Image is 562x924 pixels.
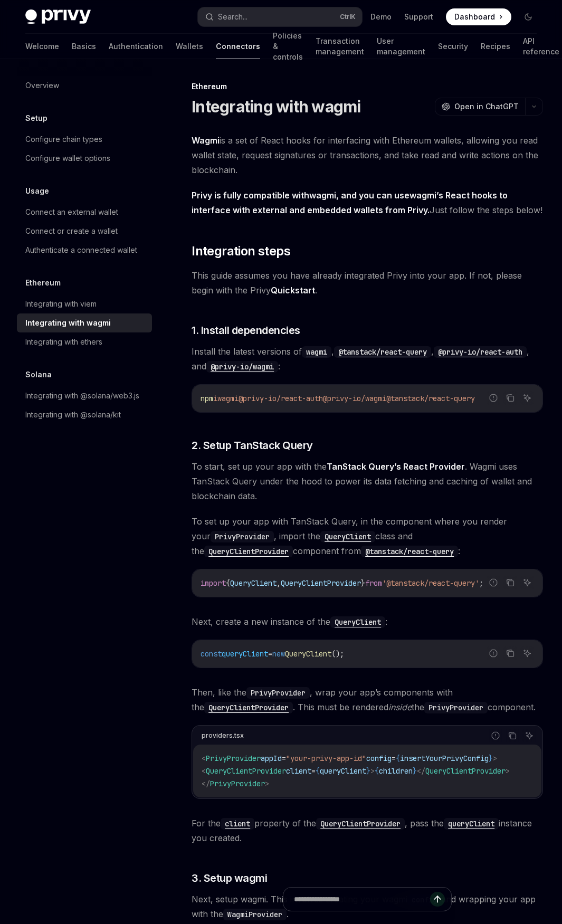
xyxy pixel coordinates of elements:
button: Report incorrect code [487,391,500,405]
span: client [286,766,311,776]
a: @privy-io/react-auth [434,346,527,357]
a: Connect or create a wallet [17,222,152,241]
a: Overview [17,76,152,95]
span: = [392,754,396,763]
a: Welcome [25,34,59,59]
span: 2. Setup TanStack Query [192,438,313,453]
span: = [282,754,286,763]
span: PrivyProvider [210,779,265,788]
code: QueryClientProvider [204,546,293,557]
code: queryClient [444,818,499,830]
button: Copy the contents from the code block [503,391,517,405]
a: QueryClientProvider [204,546,293,556]
span: QueryClient [230,578,277,588]
div: Configure chain types [25,133,102,146]
a: User management [377,34,425,59]
span: Open in ChatGPT [454,101,519,112]
div: Integrating with wagmi [25,317,111,329]
a: Wallets [176,34,203,59]
code: @tanstack/react-query [334,346,431,358]
span: QueryClientProvider [281,578,361,588]
span: Then, like the , wrap your app’s components with the . This must be rendered the component. [192,685,543,715]
span: @tanstack/react-query [386,394,475,403]
code: @tanstack/react-query [361,546,458,557]
code: QueryClientProvider [316,818,405,830]
a: queryClient [444,818,499,828]
span: = [268,649,272,659]
code: @privy-io/react-auth [434,346,527,358]
code: PrivyProvider [211,531,274,542]
span: config [366,754,392,763]
button: Ask AI [522,729,536,742]
a: QueryClient [320,531,375,541]
span: This guide assumes you have already integrated Privy into your app. If not, please begin with the... [192,268,543,298]
code: QueryClient [320,531,375,542]
code: client [221,818,254,830]
span: > [370,766,375,776]
span: import [201,578,226,588]
span: To start, set up your app with the . Wagmi uses TanStack Query under the hood to power its data f... [192,459,543,503]
div: Configure wallet options [25,152,110,165]
span: { [396,754,400,763]
span: npm [201,394,213,403]
span: wagmi [217,394,239,403]
span: children [379,766,413,776]
a: Transaction management [316,34,364,59]
h5: Ethereum [25,277,61,289]
a: Wagmi [192,135,220,146]
div: Integrating with ethers [25,336,102,348]
span: const [201,649,222,659]
span: } [413,766,417,776]
a: Authenticate a connected wallet [17,241,152,260]
span: is a set of React hooks for interfacing with Ethereum wallets, allowing you read wallet state, re... [192,133,543,177]
a: @tanstack/react-query [334,346,431,357]
span: Next, create a new instance of the : [192,614,543,629]
button: Report incorrect code [487,646,500,660]
div: providers.tsx [202,729,244,742]
button: Toggle dark mode [520,8,537,25]
span: QueryClientProvider [425,766,506,776]
button: Open in ChatGPT [435,98,525,116]
em: inside [388,702,412,712]
a: TanStack Query’s React Provider [327,461,465,472]
span: Ctrl K [340,13,356,21]
a: Policies & controls [273,34,303,59]
span: For the property of the , pass the instance you created. [192,816,543,845]
button: Report incorrect code [489,729,502,742]
div: Integrating with @solana/web3.js [25,389,139,402]
button: Copy the contents from the code block [503,576,517,589]
a: API reference [523,34,559,59]
a: Configure wallet options [17,149,152,168]
a: Integrating with wagmi [17,313,152,332]
h5: Solana [25,368,52,381]
span: appId [261,754,282,763]
div: Authenticate a connected wallet [25,244,137,256]
a: Integrating with @solana/web3.js [17,386,152,405]
a: Support [404,12,433,22]
span: { [226,578,230,588]
div: Ethereum [192,81,543,92]
a: Basics [72,34,96,59]
div: Search... [218,11,247,23]
button: Ask AI [520,576,534,589]
button: Ask AI [520,646,534,660]
a: Integrating with ethers [17,332,152,351]
code: PrivyProvider [246,687,310,699]
a: Integrating with @solana/kit [17,405,152,424]
button: Copy the contents from the code block [506,729,519,742]
button: Ask AI [520,391,534,405]
button: Copy the contents from the code block [503,646,517,660]
a: @privy-io/wagmi [206,361,278,371]
button: Search...CtrlK [198,7,362,26]
code: QueryClient [330,616,385,628]
h5: Usage [25,185,49,197]
code: wagmi [302,346,331,358]
span: } [366,766,370,776]
div: Integrating with @solana/kit [25,408,121,421]
a: wagmi [409,190,436,201]
span: < [202,754,206,763]
code: QueryClientProvider [204,702,293,713]
h5: Setup [25,112,47,125]
span: '@tanstack/react-query' [382,578,479,588]
span: Install the latest versions of , , , and : [192,344,543,374]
